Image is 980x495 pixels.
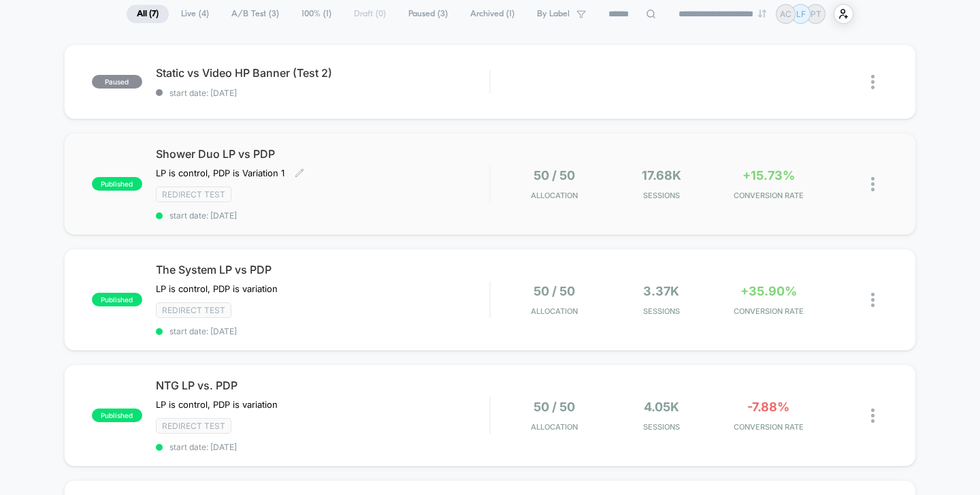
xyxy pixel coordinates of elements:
[156,326,490,336] span: start date: [DATE]
[156,187,231,202] span: Redirect Test
[871,293,875,307] img: close
[156,442,490,452] span: start date: [DATE]
[871,409,875,423] img: close
[531,191,578,200] span: Allocation
[156,147,490,161] span: Shower Duo LP vs PDP
[92,409,142,422] span: published
[156,418,231,434] span: Redirect Test
[871,177,875,191] img: close
[92,75,142,89] span: paused
[156,66,490,80] span: Static vs Video HP Banner (Test 2)
[534,284,575,298] span: 50 / 50
[796,9,806,19] p: LF
[156,263,490,276] span: The System LP vs PDP
[871,75,875,89] img: close
[92,293,142,306] span: published
[719,422,819,432] span: CONVERSION RATE
[742,168,795,182] span: +15.73%
[534,400,575,414] span: 50 / 50
[611,422,711,432] span: Sessions
[398,5,458,23] span: Paused ( 3 )
[156,399,278,410] span: LP is control, PDP is variation
[740,284,797,298] span: +35.90%
[156,167,284,178] span: LP is control, PDP is Variation 1
[643,284,679,298] span: 3.37k
[92,177,142,191] span: published
[534,168,575,182] span: 50 / 50
[156,88,490,98] span: start date: [DATE]
[811,9,821,19] p: PT
[127,5,169,23] span: All ( 7 )
[171,5,219,23] span: Live ( 4 )
[719,191,819,200] span: CONVERSION RATE
[156,302,231,318] span: Redirect Test
[644,400,679,414] span: 4.05k
[611,191,711,200] span: Sessions
[719,306,819,316] span: CONVERSION RATE
[642,168,681,182] span: 17.68k
[156,210,490,221] span: start date: [DATE]
[537,9,570,19] span: By Label
[156,283,278,294] span: LP is control, PDP is variation
[747,400,789,414] span: -7.88%
[758,10,766,18] img: end
[531,422,578,432] span: Allocation
[460,5,525,23] span: Archived ( 1 )
[221,5,289,23] span: A/B Test ( 3 )
[611,306,711,316] span: Sessions
[291,5,342,23] span: 100% ( 1 )
[531,306,578,316] span: Allocation
[156,379,490,392] span: NTG LP vs. PDP
[780,9,791,19] p: AC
